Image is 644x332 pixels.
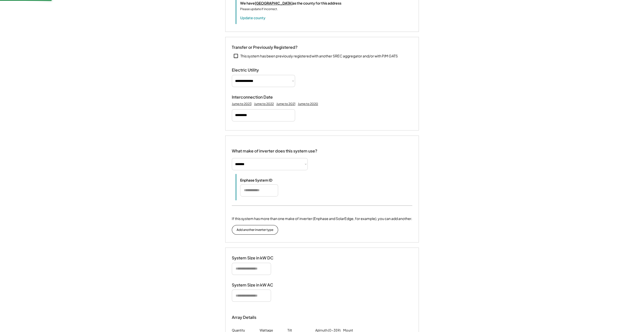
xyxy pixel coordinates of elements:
[232,102,252,106] div: Jump to 2023
[276,102,295,106] div: Jump to 2021
[254,102,274,106] div: Jump to 2022
[232,225,278,235] button: Add another inverter type
[298,102,318,106] div: Jump to 2020
[232,45,298,50] div: Transfer or Previously Registered?
[232,255,282,261] div: System Size in kW DC
[232,282,282,288] div: System Size in kW AC
[240,15,265,20] button: Update county
[232,216,412,221] div: If this system has more than one make of inverter (Enphase and SolarEdge, for example), you can a...
[240,7,278,11] div: Please update if incorrect.
[255,1,293,5] u: [GEOGRAPHIC_DATA]
[232,95,282,100] div: Interconnection Date
[232,314,257,320] div: Array Details
[240,178,291,182] div: Enphase System ID
[232,68,282,73] div: Electric Utility
[240,1,341,6] div: We have as the county for this address
[232,143,317,155] div: What make of inverter does this system use?
[240,54,398,59] div: This system has been previously registered with another SREC aggregator and/or with PJM GATS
